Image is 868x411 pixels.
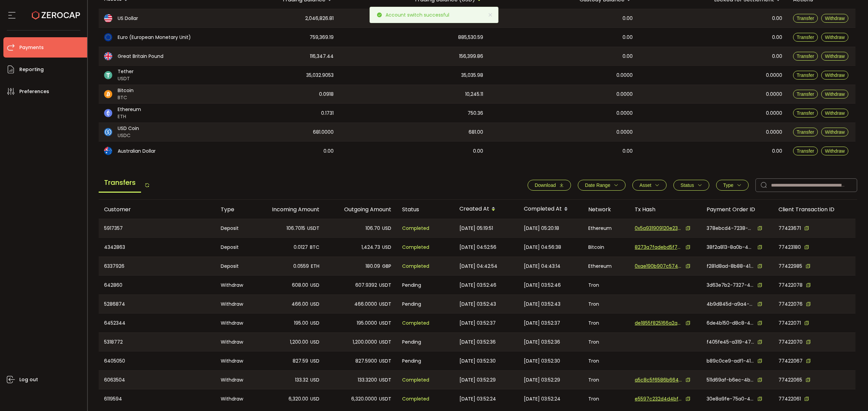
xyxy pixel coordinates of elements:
[578,180,626,191] button: Date Range
[99,257,215,275] div: 6337926
[707,225,754,232] span: 378ebcd4-7238-44aa-abfa-7445975910dc
[355,357,377,365] span: 827.5900
[99,276,215,295] div: 642860
[104,14,112,22] img: usd_portfolio.svg
[379,300,391,308] span: USDT
[778,282,803,289] span: 77422078
[616,128,633,136] span: 0.0000
[366,224,380,232] span: 106.70
[797,148,814,154] span: Transfer
[215,295,253,313] div: Withdraw
[461,71,483,79] span: 35,035.98
[793,14,818,23] button: Transfer
[778,339,803,346] span: 77422070
[797,53,814,59] span: Transfer
[524,376,560,384] span: [DATE] 03:52:29
[118,106,141,113] span: Ethereum
[292,300,308,308] span: 466.00
[825,35,845,40] span: Withdraw
[524,262,560,270] span: [DATE] 04:43:14
[778,395,801,403] span: 77422061
[379,376,391,384] span: USDT
[583,389,629,408] div: Tron
[583,219,629,237] div: Ethereum
[215,389,253,408] div: Withdraw
[778,320,801,327] span: 77422071
[797,16,814,21] span: Transfer
[778,244,801,251] span: 77423180
[616,109,633,117] span: 0.0000
[825,53,845,59] span: Withdraw
[215,238,253,257] div: Deposit
[305,15,334,22] span: 2,046,826.81
[104,33,112,41] img: eur_portfolio.svg
[253,205,325,213] div: Incoming Amount
[707,301,754,308] span: 4b9d845d-a9a4-45e6-bca2-9c89815ec51c
[459,357,496,365] span: [DATE] 03:52:30
[99,351,215,370] div: 6405050
[361,243,380,251] span: 1,424.73
[215,276,253,295] div: Withdraw
[19,87,49,96] span: Preferences
[118,113,141,120] span: ETH
[310,338,319,346] span: USD
[825,72,845,78] span: Withdraw
[639,182,651,188] span: Asset
[402,357,421,365] span: Pending
[773,205,855,213] div: Client Transaction ID
[118,53,163,60] span: Great Britain Pound
[402,319,429,327] span: Completed
[290,338,308,346] span: 1,200.00
[215,219,253,237] div: Deposit
[310,376,319,384] span: USD
[583,351,629,370] div: Tron
[118,87,134,94] span: Bitcoin
[104,52,112,60] img: gbp_portfolio.svg
[118,132,139,139] span: USDC
[793,71,818,80] button: Transfer
[19,65,44,74] span: Reporting
[465,90,483,98] span: 10,245.11
[402,395,429,403] span: Completed
[766,71,782,79] span: 0.0000
[293,262,309,270] span: 0.0559
[289,395,308,403] span: 6,320.00
[793,90,818,99] button: Transfer
[310,281,319,289] span: USD
[294,319,308,327] span: 195.00
[834,378,868,411] div: Chat Widget
[104,147,112,155] img: aud_portfolio.svg
[716,180,749,191] button: Type
[104,128,112,136] img: usdc_portfolio.svg
[797,72,814,78] span: Transfer
[382,224,391,232] span: USD
[295,376,308,384] span: 133.32
[118,75,134,82] span: USDT
[355,281,377,289] span: 607.9392
[353,338,377,346] span: 1,200.0000
[386,13,455,17] p: Account switch successful
[524,338,560,346] span: [DATE] 03:52:36
[325,205,397,213] div: Outgoing Amount
[19,43,44,52] span: Payments
[310,34,334,41] span: 759,369.19
[459,281,496,289] span: [DATE] 03:52:46
[468,109,483,117] span: 750.36
[459,376,496,384] span: [DATE] 03:52:29
[821,90,848,99] button: Withdraw
[311,262,319,270] span: ETH
[583,257,629,275] div: Ethereum
[821,52,848,61] button: Withdraw
[118,94,134,101] span: BTC
[402,376,429,384] span: Completed
[821,147,848,155] button: Withdraw
[793,128,818,136] button: Transfer
[118,125,139,132] span: USD Coin
[99,371,215,389] div: 6063504
[118,148,156,155] span: Australian Dollar
[701,205,773,213] div: Payment Order ID
[766,109,782,117] span: 0.0000
[585,182,610,188] span: Date Range
[793,33,818,42] button: Transfer
[623,34,633,41] span: 0.00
